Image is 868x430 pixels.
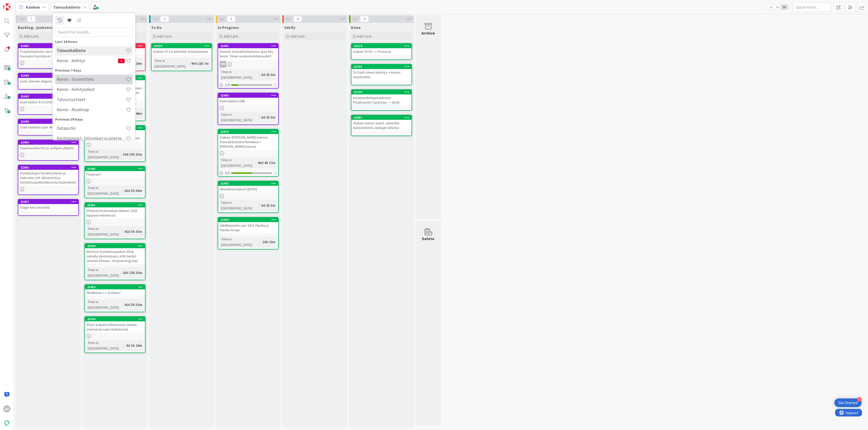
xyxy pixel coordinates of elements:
[290,34,307,39] span: Add Card...
[87,203,145,207] div: 22451
[84,125,145,162] a: 22869Kennon sopimuspohjan transaktioklausuulien uudistaminenTime in [GEOGRAPHIC_DATA]:24d 22h 33m
[21,166,78,169] div: 22456
[220,236,260,247] div: Time in [GEOGRAPHIC_DATA]
[227,16,236,22] span: 5
[125,343,143,348] div: 8d 1h 24m
[121,270,143,275] div: 26d 22h 33m
[18,43,79,69] a: 22455Projektilaskutus tarvittaessa, huom. Kuusamo hyvitykset
[218,181,278,192] div: 22442Hinnankorotukset [DATE]
[218,129,279,177] a: 22479Atakan: [PERSON_NAME] kanssa transaktiolaskut heinäkuu + [PERSON_NAME] kanssaTime in [GEOGRA...
[18,99,78,105] div: SaaS-laskut 9-12/2025
[21,95,78,98] div: 22443
[218,98,278,104] div: Kennolaskut (08)
[87,244,145,248] div: 22439
[86,340,124,351] div: Time in [GEOGRAPHIC_DATA]
[218,222,278,233] div: Välitilinpäätös per 30.9. Pandia ja Pandia Group
[85,289,145,296] div: Hintakone <> Grafana?
[220,94,278,97] div: 22403
[218,43,279,89] a: 22491Kennon transaktiolaskutus (per kk), huom. Telian asiakaskohtaisuudet!HVTime in [GEOGRAPHIC_D...
[24,34,40,39] span: Add Card...
[3,405,10,412] div: AA
[21,74,78,77] div: 22449
[351,69,411,80] div: TA SaaS-sheet päivitys + Kenno asuntodata
[18,119,78,124] div: 22448
[86,185,122,196] div: Time in [GEOGRAPHIC_DATA]
[21,141,78,144] div: 22450
[84,284,145,312] a: 22452Hintakone <> Grafana?Time in [GEOGRAPHIC_DATA]:41d 3h 32m
[85,317,145,321] div: 23180
[224,34,240,39] span: Add Card...
[86,149,121,160] div: Time in [GEOGRAPHIC_DATA]
[422,236,435,242] div: Delete
[3,420,10,427] img: avatar
[857,397,862,402] div: 4
[218,25,239,30] span: In Progress
[152,48,212,55] div: Atakan: FF2.0 sheettiin tutustuminen
[85,167,145,171] div: 22445
[124,343,125,348] span: :
[18,145,78,151] div: Sopimusarkiston ja -pohjien ylläpito
[260,72,277,77] div: 6d 2h 3m
[122,229,123,234] span: :
[351,64,412,85] a: 22730TA SaaS-sheet päivitys + Kenno asuntodata
[85,244,145,264] div: 22439Netvisor kustannuspaikat 2024, samalla yleiskatsaus, että tiedot täsmää efinaan - erityisest...
[57,136,126,141] h4: Käyttöönotot, liittymiset ja järjestelmävaihdokset
[351,120,411,131] div: Atakan: Kenno tunnit -sheettiin tutustuminen, laskujen lähetys
[18,165,79,195] a: 22456Ostolaskujen hyväksyminen ja maksatus (ml. tiliöinnistä ja kustannuspaikoituksesta huolenpito)
[85,285,145,289] div: 22452
[151,43,212,71] a: 22470Atakan: FF2.0 sheettiin tutustuminenTime in [GEOGRAPHIC_DATA]:40d 22h 7m
[18,94,78,99] div: 22443
[85,207,145,219] div: Efinasta historiadata talteen 2025 loppuun mennessä
[85,248,145,264] div: Netvisor kustannuspaikat 2024, samalla yleiskatsaus, että tiedot täsmää efinaan - erityisesti group
[218,218,278,222] div: 22444
[55,117,133,122] div: Previous 30 Days
[18,170,78,186] div: Ostolaskujen hyväksyminen ja maksatus (ml. tiliöinnistä ja kustannuspaikoituksesta huolenpito)
[351,44,411,48] div: 23114
[122,188,123,193] span: :
[57,126,126,131] h4: Dataputki
[85,171,145,178] div: Fenerum?
[154,44,212,48] div: 22470
[18,200,78,211] div: 22457Stage end viestintä
[21,200,78,204] div: 22457
[18,200,78,204] div: 22457
[18,48,78,59] div: Projektilaskutus tarvittaessa, huom. Kuusamo hyvitykset
[259,114,260,120] span: :
[86,226,122,237] div: Time in [GEOGRAPHIC_DATA]
[220,69,259,80] div: Time in [GEOGRAPHIC_DATA]
[21,44,78,48] div: 22455
[18,73,79,90] a: 22449SaaS-sheetin ylläpito
[261,239,277,245] div: 16h 22m
[157,34,173,39] span: Add Card...
[259,203,260,208] span: :
[152,44,212,48] div: 22470
[123,229,143,234] div: 41d 3h 33m
[351,115,411,120] div: 22655
[18,73,78,85] div: 22449SaaS-sheetin ylläpito
[218,44,278,48] div: 22491
[85,321,145,333] div: 60 pv eräpäivä Netvisoriin (ennen seuraavaa saas-laskutusta)
[11,1,23,7] span: Support
[57,87,126,92] h4: Kenno - Kehitysideat
[293,16,302,22] span: 0
[351,94,411,106] div: Instanssitietojen päivitys Plowbaseen (järjestys -> data)
[57,97,126,102] h4: Taloustuotteet
[354,116,411,119] div: 22655
[118,58,125,63] span: 1
[357,34,373,39] span: Add Card...
[218,134,278,150] div: Atakan: [PERSON_NAME] kanssa transaktiolaskut heinäkuu + [PERSON_NAME] kanssa
[152,44,212,55] div: 22470Atakan: FF2.0 sheettiin tutustuminen
[220,44,278,48] div: 22491
[351,89,412,111] a: 22739Instanssitietojen päivitys Plowbaseen (järjestys -> data)
[121,152,143,157] div: 24d 22h 33m
[220,61,226,68] div: HV
[284,25,295,30] span: Verify
[18,140,78,145] div: 22450
[57,48,126,53] h4: Taloushallinto
[218,218,278,233] div: 22444Välitilinpäätös per 30.9. Pandia ja Pandia Group
[84,316,145,353] a: 2318060 pv eräpäivä Netvisoriin (ennen seuraavaa saas-laskutusta)Time in [GEOGRAPHIC_DATA]:8d 1h 24m
[123,188,143,193] div: 41d 3h 36m
[85,244,145,248] div: 22439
[18,44,78,48] div: 22455
[3,3,10,10] img: Visit kanbanzone.com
